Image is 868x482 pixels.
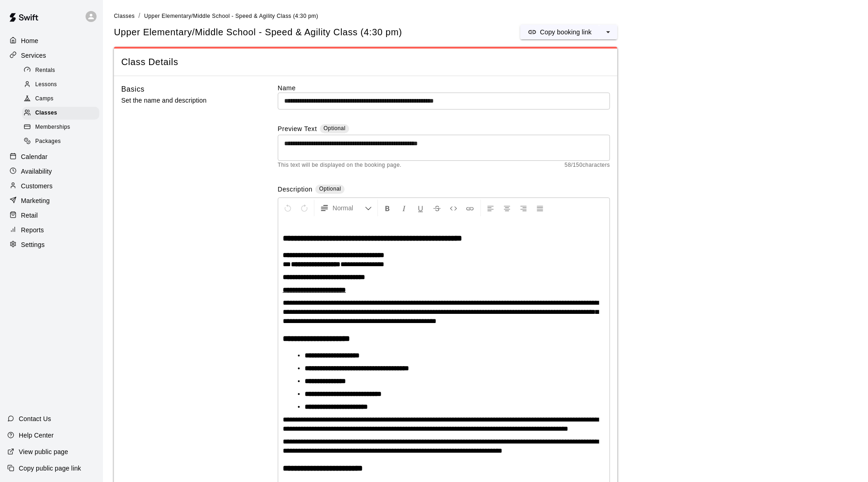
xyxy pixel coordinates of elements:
a: Memberships [22,120,103,135]
a: Camps [22,92,103,106]
a: Marketing [7,194,96,208]
p: Settings [21,240,45,249]
a: Lessons [22,77,103,92]
p: Customers [21,181,53,191]
button: select merge strategy [599,25,617,39]
span: Normal [333,203,365,213]
div: split button [520,25,617,39]
span: Classes [35,109,57,118]
a: Home [7,34,96,48]
p: Set the name and description [121,95,248,106]
p: Contact Us [19,414,51,423]
span: Classes [114,13,135,19]
li: / [138,11,140,21]
a: Settings [7,238,96,252]
button: Insert Code [446,200,461,216]
span: Lessons [35,80,57,89]
p: Copy public page link [19,464,81,473]
h5: Upper Elementary/Middle School - Speed & Agility Class (4:30 pm) [114,26,402,38]
span: Optional [323,125,345,131]
span: Upper Elementary/Middle School - Speed & Agility Class (4:30 pm) [144,13,318,19]
span: Class Details [121,56,610,68]
button: Copy booking link [520,25,599,39]
span: 58 / 150 characters [565,161,610,170]
span: This text will be displayed on the booking page. [278,161,402,170]
p: Services [21,51,46,60]
div: Lessons [22,78,99,91]
span: Camps [35,94,54,104]
button: Formatting Options [316,200,376,216]
a: Classes [22,106,103,120]
span: Rentals [35,66,55,75]
h6: Basics [121,83,145,95]
div: Memberships [22,121,99,134]
button: Undo [280,200,296,216]
span: Packages [35,137,61,146]
a: Availability [7,164,96,178]
div: Classes [22,107,99,120]
a: Classes [114,12,135,19]
button: Format Strikethrough [429,200,445,216]
nav: breadcrumb [114,11,857,21]
button: Format Underline [413,200,428,216]
p: Copy booking link [540,27,592,37]
a: Packages [22,135,103,149]
div: Rentals [22,64,99,77]
button: Center Align [499,200,515,216]
button: Left Align [483,200,498,216]
p: Reports [21,225,44,235]
a: Calendar [7,150,96,164]
button: Right Align [516,200,531,216]
button: Format Bold [380,200,395,216]
div: Packages [22,135,99,148]
button: Insert Link [462,200,478,216]
label: Preview Text [278,124,317,135]
label: Description [278,185,313,195]
button: Format Italics [396,200,412,216]
p: Help Center [19,431,54,440]
a: Rentals [22,63,103,77]
a: Services [7,49,96,62]
p: Retail [21,211,38,220]
p: View public page [19,447,68,456]
p: Marketing [21,196,50,205]
p: Home [21,36,38,45]
a: Retail [7,208,96,222]
button: Justify Align [532,200,548,216]
span: Memberships [35,123,70,132]
p: Calendar [21,152,48,161]
label: Name [278,83,610,93]
a: Reports [7,223,96,237]
p: Availability [21,167,52,176]
span: Optional [319,186,341,192]
a: Customers [7,179,96,193]
button: Redo [297,200,312,216]
div: Camps [22,93,99,105]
